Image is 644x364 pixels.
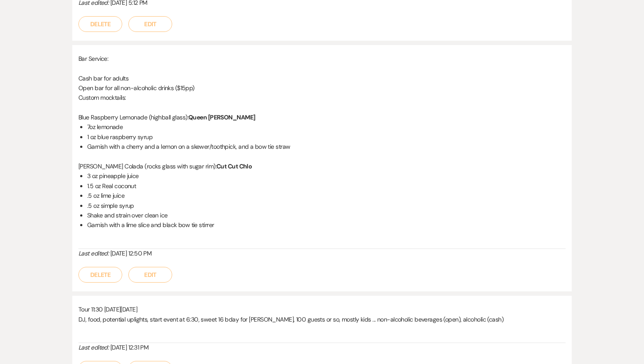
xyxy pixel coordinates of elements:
div: [DATE] 12:31 PM [78,343,566,352]
strong: Queen [PERSON_NAME] [188,113,255,121]
li: 1.5 oz Real coconut [87,181,566,191]
li: Shake and strain over clean ice [87,210,566,220]
li: .5 oz simple syrup [87,201,566,210]
i: Last edited: [78,343,109,351]
li: 3 oz pineapple juice [87,171,566,181]
button: Delete [78,267,122,283]
p: Cash bar for adults [78,73,566,83]
p: [PERSON_NAME] Colada (rocks glass with sugar rim): [78,161,566,171]
li: Garnish with a cherry and a lemon on a skewer/toothpick, and a bow tie straw [87,142,566,151]
p: Custom mocktails: [78,93,566,102]
button: Edit [128,267,172,283]
button: Edit [128,16,172,32]
p: Open bar for all non-alcoholic drinks ($15pp) [78,83,566,93]
li: 1 oz blue raspberry syrup [87,132,566,142]
li: Garnish with a lime slice and black bow tie stirrer [87,220,566,230]
li: 7oz lemonade [87,122,566,132]
p: Bar Service: [78,54,566,63]
p: Blue Raspberry Lemonade (highball glass): [78,112,566,122]
button: Delete [78,16,122,32]
p: Tour 11:30 [DATE][DATE] [78,304,566,314]
strong: Cut Cut Chlo [216,162,252,170]
p: DJ, food, potential uplights, start event at 6:30, sweet 16 bday for [PERSON_NAME], 100 guests or... [78,315,566,324]
div: [DATE] 12:50 PM [78,249,566,258]
li: .5 oz lime juice [87,191,566,200]
i: Last edited: [78,249,109,257]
